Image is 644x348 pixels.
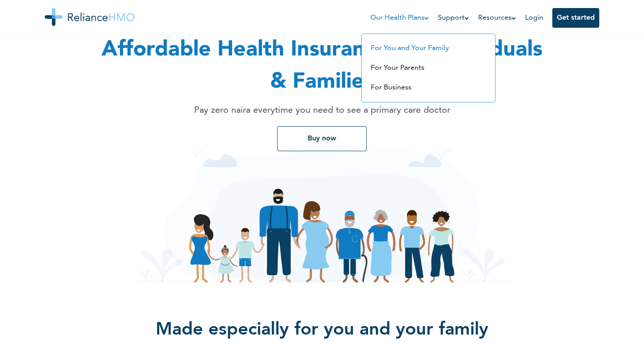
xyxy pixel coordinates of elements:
a: For Business [371,84,411,91]
p: Pay zero naira everytime you need to see a primary care doctor [121,104,523,117]
a: For Your Parents [371,64,424,72]
a: For You and Your Family [371,45,449,52]
h1: Affordable Health Insurance For Individuals & Families [98,34,546,98]
a: Support [438,13,469,23]
button: Get started [552,8,599,28]
a: Our Health Plans [370,13,429,23]
img: Reliance HMO's Logo [45,8,135,26]
button: Buy now [277,126,367,151]
a: Login [525,14,543,21]
a: Resources [478,13,516,23]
